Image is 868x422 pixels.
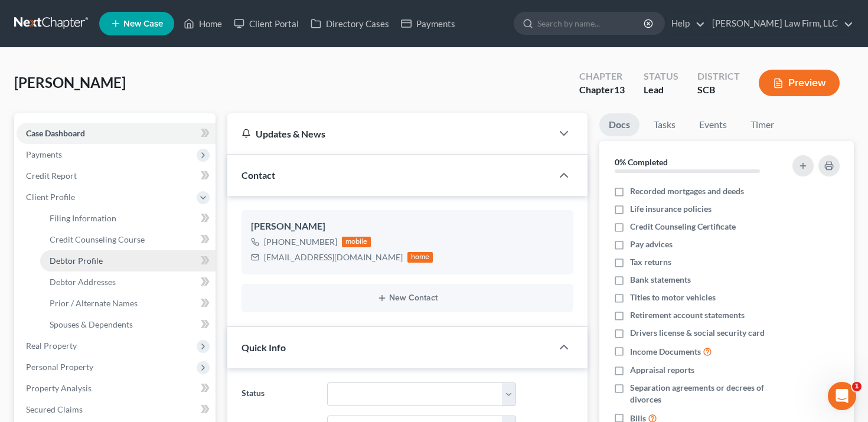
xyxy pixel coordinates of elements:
a: Help [665,13,705,34]
div: [PHONE_NUMBER] [264,236,337,248]
span: Appraisal reports [630,364,694,376]
span: Payments [26,149,62,159]
span: Credit Counseling Course [50,234,145,244]
span: Prior / Alternate Names [50,298,138,308]
a: Payments [395,13,461,34]
a: Spouses & Dependents [40,314,216,335]
span: Filing Information [50,213,116,223]
span: Case Dashboard [26,128,85,138]
a: Secured Claims [17,399,216,420]
div: SCB [697,83,740,97]
a: Filing Information [40,208,216,229]
span: Retirement account statements [630,309,745,321]
span: 13 [614,84,625,95]
div: Status [644,70,678,83]
span: Debtor Profile [50,256,103,266]
a: Timer [741,113,784,136]
span: Spouses & Dependents [50,319,133,329]
span: Drivers license & social security card [630,327,765,339]
div: mobile [342,237,371,247]
iframe: Intercom live chat [828,382,856,410]
div: Chapter [579,70,625,83]
span: Real Property [26,341,77,351]
span: Bank statements [630,274,691,286]
span: Credit Counseling Certificate [630,221,736,233]
span: Personal Property [26,362,93,372]
span: Client Profile [26,192,75,202]
div: [EMAIL_ADDRESS][DOMAIN_NAME] [264,251,403,263]
strong: 0% Completed [615,157,668,167]
span: Debtor Addresses [50,277,116,287]
a: Home [178,13,228,34]
div: [PERSON_NAME] [251,220,564,234]
a: Debtor Addresses [40,271,216,293]
button: Preview [759,70,840,96]
span: Tax returns [630,256,671,268]
span: Secured Claims [26,404,83,414]
a: Case Dashboard [17,123,216,144]
a: Prior / Alternate Names [40,293,216,314]
span: Life insurance policies [630,203,712,215]
div: District [697,70,740,83]
div: Lead [644,83,678,97]
span: New Case [123,19,163,28]
input: Search by name... [537,12,645,34]
span: Pay advices [630,238,673,250]
span: Recorded mortgages and deeds [630,185,744,197]
span: Income Documents [630,346,701,358]
a: Directory Cases [305,13,395,34]
button: New Contact [251,293,564,303]
div: Updates & News [242,127,539,140]
span: Contact [242,169,275,181]
a: Docs [599,113,639,136]
label: Status [236,382,322,406]
span: Property Analysis [26,383,92,393]
span: Titles to motor vehicles [630,292,716,303]
a: Client Portal [228,13,305,34]
span: Credit Report [26,171,77,181]
a: Credit Counseling Course [40,229,216,250]
a: Credit Report [17,165,216,187]
span: 1 [852,382,862,391]
span: Separation agreements or decrees of divorces [630,382,780,405]
span: [PERSON_NAME] [14,74,126,91]
span: Quick Info [242,342,286,353]
a: Events [690,113,736,136]
a: Tasks [644,113,685,136]
div: Chapter [579,83,625,97]
a: Property Analysis [17,378,216,399]
a: [PERSON_NAME] Law Firm, LLC [706,13,853,34]
a: Debtor Profile [40,250,216,271]
div: home [407,252,433,263]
